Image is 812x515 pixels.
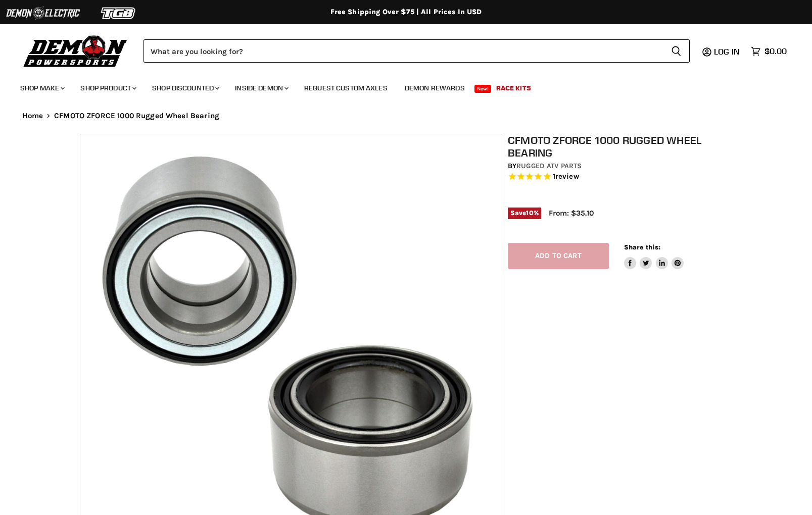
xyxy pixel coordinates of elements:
div: by [508,161,738,172]
a: Rugged ATV Parts [516,162,582,170]
span: $0.00 [765,46,787,56]
a: Race Kits [489,78,539,98]
a: Inside Demon [227,78,295,98]
a: Demon Rewards [397,78,472,98]
span: Save % [508,208,541,219]
span: Log in [714,46,740,57]
div: Free Shipping Over $75 | All Prices In USD [2,8,810,17]
form: Product [144,39,690,63]
a: Shop Product [73,78,142,98]
aside: Share this: [624,243,684,270]
input: Search [144,39,663,63]
img: TGB Logo 2 [81,4,157,23]
img: Demon Powersports [20,33,131,69]
img: Demon Electric Logo 2 [5,4,81,23]
span: From: $35.10 [549,209,594,218]
h1: CFMOTO ZFORCE 1000 Rugged Wheel Bearing [508,134,738,159]
button: Search [663,39,690,63]
span: CFMOTO ZFORCE 1000 Rugged Wheel Bearing [54,112,219,120]
ul: Main menu [13,74,784,98]
a: Shop Make [13,78,71,98]
span: Rated 5.0 out of 5 stars 1 reviews [508,172,738,182]
nav: Breadcrumbs [2,112,810,120]
span: New! [474,85,492,93]
span: 1 reviews [553,172,579,181]
a: Shop Discounted [145,78,225,98]
span: review [555,172,579,181]
span: Share this: [624,243,660,251]
a: $0.00 [746,44,792,59]
a: Log in [709,47,746,56]
a: Home [22,112,43,120]
a: Request Custom Axles [297,78,395,98]
span: 10 [526,209,533,217]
